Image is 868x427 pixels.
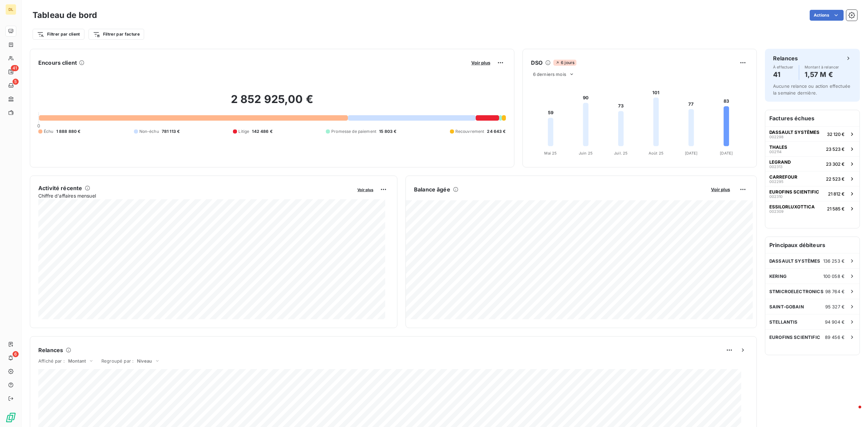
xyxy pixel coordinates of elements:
span: DASSAULT SYSTÈMES [769,129,820,135]
span: Voir plus [711,187,730,192]
tspan: [DATE] [685,151,697,156]
span: 89 456 € [825,334,845,340]
button: Voir plus [469,60,492,66]
span: Échu [44,128,54,135]
button: THALES00211423 523 € [765,141,860,156]
h6: DSO [531,59,542,67]
span: Non-échu [139,128,159,135]
div: DL [5,4,16,15]
span: Voir plus [471,60,490,65]
button: ESSILORLUXOTTICA00230921 585 € [765,201,860,216]
span: CARREFOUR [769,174,797,180]
span: 002295 [769,180,784,184]
button: EUROFINS SCIENTIFIC00231021 812 € [765,186,860,201]
button: Filtrer par facture [88,29,144,40]
tspan: Juin 25 [579,151,593,156]
button: Filtrer par client [33,29,84,40]
span: 6 [13,351,19,357]
span: EUROFINS SCIENTIFIC [769,334,820,340]
span: Regroupé par : [101,358,134,364]
button: Actions [810,10,844,21]
span: Promesse de paiement [331,128,376,135]
span: Chiffre d'affaires mensuel [38,192,353,199]
span: 5 [13,79,19,85]
h6: Balance âgée [414,185,450,194]
span: Litige [238,128,249,135]
span: Niveau [137,358,152,364]
span: Recouvrement [455,128,485,135]
img: Logo LeanPay [5,412,16,423]
span: 23 302 € [826,161,845,167]
span: LEGRAND [769,159,791,165]
span: THALES [769,144,787,150]
h2: 2 852 925,00 € [38,93,506,113]
span: 002310 [769,195,783,199]
span: SAINT-GOBAIN [769,304,804,309]
span: 32 120 € [827,131,845,137]
span: Montant à relancer [805,65,839,69]
h6: Principaux débiteurs [765,237,860,253]
h6: Relances [38,346,63,354]
tspan: Juil. 25 [614,151,628,156]
tspan: Mai 25 [544,151,557,156]
span: Aucune relance ou action effectuée la semaine dernière. [773,83,850,96]
button: CARREFOUR00229522 523 € [765,171,860,186]
iframe: Intercom live chat [845,404,861,420]
span: 41 [11,65,19,71]
button: DASSAULT SYSTÈMES00229832 120 € [765,126,860,141]
span: À effectuer [773,65,793,69]
span: 781 113 € [162,128,180,135]
h4: 1,57 M € [805,69,839,80]
span: 142 486 € [252,128,272,135]
span: Affiché par : [38,358,65,364]
button: LEGRAND00231323 302 € [765,156,860,171]
span: 94 904 € [825,319,845,325]
span: 21 812 € [828,191,845,197]
span: 100 058 € [823,273,845,279]
tspan: [DATE] [720,151,733,156]
span: 136 253 € [823,258,845,264]
h6: Relances [773,54,798,62]
h6: Factures échues [765,110,860,126]
span: 002309 [769,209,784,213]
h4: 41 [773,69,793,80]
span: 21 585 € [827,206,845,211]
span: Voir plus [357,187,373,192]
span: Montant [68,358,86,364]
span: 1 888 880 € [56,128,81,135]
span: ESSILORLUXOTTICA [769,204,815,209]
span: STMICROELECTRONICS [769,289,824,294]
span: 0 [37,123,40,128]
span: 95 327 € [825,304,845,309]
span: 15 803 € [379,128,396,135]
tspan: Août 25 [648,151,663,156]
span: 6 derniers mois [533,72,566,77]
h6: Activité récente [38,184,82,192]
span: EUROFINS SCIENTIFIC [769,189,819,195]
button: Voir plus [709,186,732,192]
span: 002114 [769,150,782,154]
span: 24 643 € [487,128,506,135]
span: 002313 [769,165,783,169]
h6: Encours client [38,59,77,67]
span: 23 523 € [826,146,845,152]
span: 22 523 € [826,176,845,182]
button: Voir plus [355,186,375,192]
span: 98 764 € [825,289,845,294]
span: KERING [769,273,787,279]
span: DASSAULT SYSTÈMES [769,258,821,264]
span: 002298 [769,135,784,139]
span: 6 jours [553,60,576,66]
h3: Tableau de bord [33,9,97,21]
span: STELLANTIS [769,319,798,325]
